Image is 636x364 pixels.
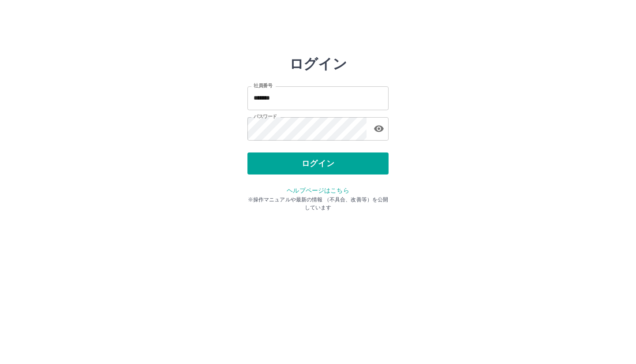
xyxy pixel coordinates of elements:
[254,113,277,120] label: パスワード
[287,187,349,194] a: ヘルプページはこちら
[289,56,347,72] h2: ログイン
[254,82,272,89] label: 社員番号
[247,196,389,212] p: ※操作マニュアルや最新の情報 （不具合、改善等）を公開しています
[247,152,389,175] button: ログイン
